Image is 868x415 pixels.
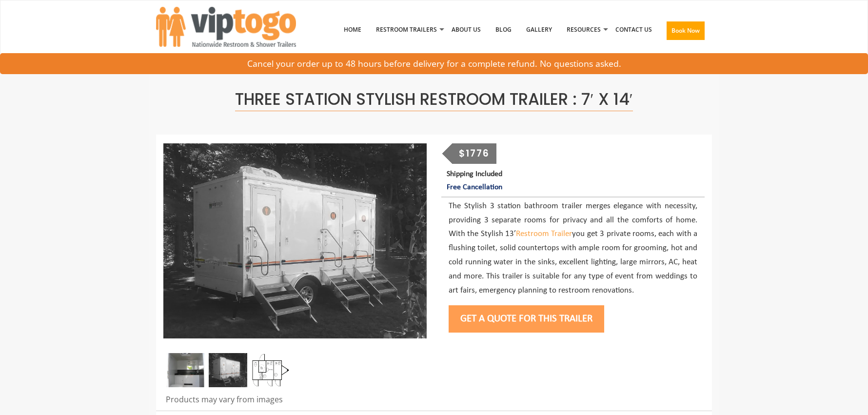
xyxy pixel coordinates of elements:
button: Get a Quote for this Trailer [449,305,604,333]
div: Products may vary from images [163,394,427,411]
span: Free Cancellation [447,183,502,191]
button: Book Now [667,21,705,40]
a: Home [336,4,369,55]
img: VIPTOGO [156,7,296,47]
a: Resources [559,4,608,55]
img: Zoomed out full inside view of restroom station with a stall, a mirror and a sink [166,353,204,387]
a: Restroom Trailer [516,230,572,238]
img: Side view of three station restroom trailer with three separate doors with signs [209,353,247,387]
p: The Stylish 3 station bathroom trailer merges elegance with necessity, providing 3 separate rooms... [449,199,697,298]
a: Get a Quote for this Trailer [449,314,604,324]
span: Three Station Stylish Restroom Trailer : 7′ x 14′ [235,88,632,111]
div: $1776 [452,143,497,164]
a: About Us [444,4,488,55]
p: Shipping Included [447,168,705,194]
img: Side view of three station restroom trailer with three separate doors with signs [163,143,427,338]
img: Floor Plan of 3 station restroom with sink and toilet [251,353,290,387]
a: Book Now [659,4,712,61]
a: Blog [488,4,519,55]
a: Restroom Trailers [369,4,444,55]
a: Contact Us [608,4,659,55]
a: Gallery [519,4,559,55]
